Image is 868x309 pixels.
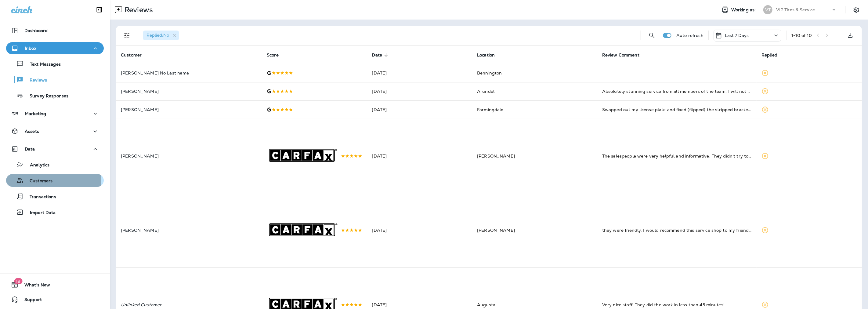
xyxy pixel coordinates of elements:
p: Dashboard [24,28,48,33]
p: Reviews [122,5,153,14]
span: Location [477,53,495,58]
span: Date [372,53,382,58]
p: Analytics [24,162,49,168]
button: Dashboard [6,24,104,37]
span: Customer [121,52,150,58]
p: [PERSON_NAME] [121,228,257,233]
div: Swapped out my license plate and fixed (flipped) the stripped bracket. Did not even charge me. I ... [602,107,752,113]
p: Survey Responses [24,93,68,99]
p: Data [25,147,35,151]
p: [PERSON_NAME] [121,89,257,94]
span: Date [372,52,390,58]
td: [DATE] [367,119,472,193]
p: Marketing [25,111,46,116]
td: [DATE] [367,82,472,100]
span: Bennington [477,70,502,76]
p: Inbox [25,46,36,51]
span: Score [267,52,287,58]
button: Analytics [6,158,104,171]
button: Filters [121,29,133,42]
p: Assets [25,129,39,134]
p: Import Data [24,210,56,216]
td: [DATE] [367,193,472,268]
button: Search Reviews [646,29,658,42]
div: 1 - 10 of 10 [791,33,812,38]
span: Location [477,52,503,58]
button: Collapse Sidebar [91,4,108,16]
button: Export as CSV [844,29,856,42]
p: [PERSON_NAME] [121,107,257,112]
div: Very nice staff. They did the work in less than 45 minutes! [602,302,752,308]
button: Data [6,143,104,155]
span: [PERSON_NAME] [477,153,515,159]
div: they were friendly. I would recommend this service shop to my friends and family. [602,227,752,233]
p: Auto refresh [676,33,703,38]
button: Text Messages [6,57,104,70]
p: [PERSON_NAME] No Last name [121,71,257,75]
p: VIP Tires & Service [776,7,815,12]
span: Arundel [477,89,494,94]
div: The salespeople were very helpful and informative. They didn't try to tell me my car needed thous... [602,153,752,159]
div: Replied:No [143,31,179,40]
button: Inbox [6,42,104,54]
button: Settings [851,4,862,15]
span: [PERSON_NAME] [477,227,515,233]
p: Unlinked Customer [121,302,257,307]
span: Customer [121,53,142,58]
button: Marketing [6,107,104,120]
button: Customers [6,174,104,187]
p: Transactions [24,194,56,200]
button: Reviews [6,73,104,86]
p: Reviews [24,78,47,83]
span: What's New [18,282,50,290]
p: Customers [24,178,52,184]
span: Review Comment [602,53,639,58]
p: Text Messages [24,62,61,67]
button: Import Data [6,206,104,219]
div: Absolutely stunning service from all members of the team. I will not hesitate to return here for ... [602,88,752,94]
span: Working as: [731,7,757,13]
button: Survey Responses [6,89,104,102]
button: Transactions [6,190,104,203]
span: Score [267,53,279,58]
span: Replied : No [146,32,169,38]
td: [DATE] [367,100,472,119]
button: Support [6,293,104,306]
td: [DATE] [367,64,472,82]
div: VT [763,5,772,14]
p: Last 7 Days [725,33,749,38]
span: Review Comment [602,52,647,58]
button: Assets [6,125,104,137]
button: 19What's New [6,279,104,291]
span: Replied [761,52,785,58]
span: 19 [14,278,22,284]
span: Augusta [477,302,495,307]
p: [PERSON_NAME] [121,154,257,158]
span: Support [18,297,42,304]
span: Replied [761,53,777,58]
span: Farmingdale [477,107,504,112]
